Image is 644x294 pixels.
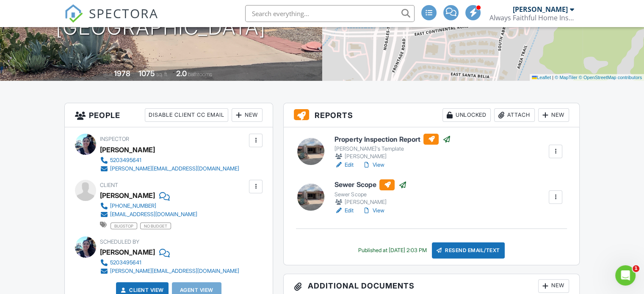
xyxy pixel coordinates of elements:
a: Edit [334,206,354,215]
span: Client [100,182,118,188]
span: 1 [633,265,639,272]
div: New [538,108,569,122]
div: New [538,279,569,293]
a: [PHONE_NUMBER] [100,202,197,210]
div: [PERSON_NAME][EMAIL_ADDRESS][DOMAIN_NAME] [110,165,239,172]
span: no budget [140,223,171,229]
a: [EMAIL_ADDRESS][DOMAIN_NAME] [100,210,197,219]
a: [PERSON_NAME][EMAIL_ADDRESS][DOMAIN_NAME] [100,267,239,275]
span: Scheduled By [100,239,139,245]
div: [PERSON_NAME]'s Template [334,146,451,152]
span: bathrooms [188,71,212,77]
div: Resend Email/Text [432,242,505,258]
div: 2.0 [176,69,187,78]
div: Always Faithful Home Inspection [489,14,574,22]
div: [PERSON_NAME][EMAIL_ADDRESS][DOMAIN_NAME] [110,268,239,275]
div: [PERSON_NAME] [334,198,406,206]
a: View [362,161,384,169]
div: Unlocked [442,108,491,122]
div: [PERSON_NAME] [513,5,568,14]
span: sq. ft. [156,71,168,77]
a: 5203495641 [100,156,239,165]
a: © MapTiler [555,75,578,80]
div: 5203495641 [110,157,141,164]
iframe: Intercom live chat [615,265,636,286]
div: Attach [494,108,535,122]
h6: Property Inspection Report [334,134,451,145]
div: [PERSON_NAME] [100,189,155,202]
div: [PERSON_NAME] [100,143,155,156]
div: New [232,108,263,122]
span: Built [103,71,113,77]
div: Disable Client CC Email [145,108,228,122]
h3: Reports [284,103,579,127]
a: SPECTORA [64,11,158,29]
div: Sewer Scope [334,191,406,198]
div: [EMAIL_ADDRESS][DOMAIN_NAME] [110,211,197,218]
a: Property Inspection Report [PERSON_NAME]'s Template [PERSON_NAME] [334,134,451,161]
img: The Best Home Inspection Software - Spectora [64,4,83,23]
a: Sewer Scope Sewer Scope [PERSON_NAME] [334,179,406,206]
h6: Sewer Scope [334,179,406,190]
h3: People [65,103,273,127]
span: bugstop [111,223,137,229]
div: Published at [DATE] 2:03 PM [358,247,427,254]
span: SPECTORA [89,4,158,22]
div: [PHONE_NUMBER] [110,203,156,209]
a: 5203495641 [100,258,239,267]
a: Edit [334,161,354,169]
a: Leaflet [532,75,551,80]
span: | [552,75,553,80]
div: 5203495641 [110,259,141,266]
a: © OpenStreetMap contributors [579,75,642,80]
div: [PERSON_NAME] [334,152,451,161]
input: Search everything... [245,5,415,22]
div: [PERSON_NAME] [100,246,155,258]
div: 1978 [114,69,130,78]
a: View [362,206,384,215]
a: [PERSON_NAME][EMAIL_ADDRESS][DOMAIN_NAME] [100,165,239,173]
span: Inspector [100,136,129,142]
div: 1075 [138,69,155,78]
